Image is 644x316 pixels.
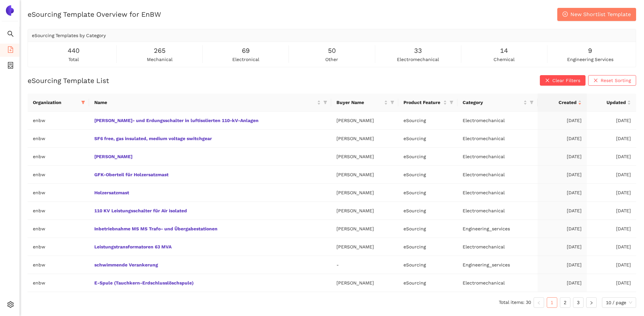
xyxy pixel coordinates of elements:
td: Electromechanical [457,238,538,256]
td: Engineering_services [457,256,538,274]
td: Engineering_services [457,220,538,238]
td: Electromechanical [457,184,538,202]
span: mechanical [147,56,172,63]
td: [DATE] [538,130,587,148]
th: this column's title is Name,this column is sortable [89,94,331,112]
td: [DATE] [587,166,636,184]
span: Updated [592,99,626,106]
td: [PERSON_NAME] [331,112,398,130]
span: filter [322,97,329,107]
span: Created [543,99,577,106]
span: right [589,301,593,305]
button: closeReset Sorting [588,75,636,86]
span: close [545,78,550,83]
td: enbw [28,130,89,148]
td: [DATE] [538,202,587,220]
span: setting [7,299,14,312]
button: left [534,297,544,308]
td: [DATE] [587,202,636,220]
td: - [331,256,398,274]
span: filter [449,100,453,104]
span: electromechanical [397,56,439,63]
span: engineering services [567,56,613,63]
td: enbw [28,112,89,130]
td: eSourcing [398,202,457,220]
span: total [68,56,79,63]
th: this column's title is Product Feature,this column is sortable [398,94,457,112]
td: enbw [28,202,89,220]
td: [PERSON_NAME] [331,238,398,256]
li: Total items: 30 [499,297,531,308]
span: filter [530,100,534,104]
span: eSourcing Templates by Category [32,33,106,38]
td: [PERSON_NAME] [331,202,398,220]
span: Name [94,99,316,106]
td: [PERSON_NAME] [331,184,398,202]
td: [DATE] [538,112,587,130]
span: filter [80,97,86,107]
span: 33 [414,46,422,56]
td: [DATE] [538,256,587,274]
td: [PERSON_NAME] [331,148,398,166]
h2: eSourcing Template List [28,76,109,85]
span: filter [448,97,455,107]
td: [DATE] [538,238,587,256]
span: filter [528,97,535,107]
td: enbw [28,256,89,274]
td: enbw [28,166,89,184]
span: filter [390,100,394,104]
span: 265 [154,46,166,56]
li: Previous Page [534,297,544,308]
td: [DATE] [538,220,587,238]
h2: eSourcing Template Overview for EnBW [28,10,161,19]
span: close [593,78,598,83]
td: Electromechanical [457,166,538,184]
li: 3 [573,297,584,308]
td: [DATE] [587,130,636,148]
td: [DATE] [538,148,587,166]
span: search [7,28,14,41]
span: container [7,60,14,73]
span: Category [463,99,522,106]
td: eSourcing [398,166,457,184]
td: Electromechanical [457,130,538,148]
span: plus-circle [563,11,568,18]
td: [DATE] [538,184,587,202]
td: [DATE] [538,166,587,184]
span: electronical [232,56,259,63]
span: left [537,301,541,305]
td: [PERSON_NAME] [331,274,398,292]
td: eSourcing [398,238,457,256]
span: New Shortlist Template [570,10,631,18]
span: Buyer Name [336,99,383,106]
li: 2 [560,297,570,308]
th: this column's title is Updated,this column is sortable [587,94,636,112]
td: eSourcing [398,274,457,292]
td: Electromechanical [457,274,538,292]
td: [DATE] [587,238,636,256]
td: [PERSON_NAME] [331,130,398,148]
td: enbw [28,148,89,166]
span: 69 [242,46,250,56]
span: 50 [328,46,336,56]
span: Reset Sorting [601,77,631,84]
td: eSourcing [398,112,457,130]
td: [DATE] [587,148,636,166]
button: closeClear Filters [540,75,586,86]
th: this column's title is Category,this column is sortable [457,94,538,112]
span: 440 [68,46,80,56]
td: enbw [28,238,89,256]
button: right [586,297,597,308]
a: 1 [547,298,557,307]
li: 1 [547,297,557,308]
button: plus-circleNew Shortlist Template [557,8,636,21]
td: enbw [28,274,89,292]
td: [DATE] [587,256,636,274]
span: 9 [588,46,592,56]
a: 3 [573,298,583,307]
span: Organization [33,99,79,106]
td: [DATE] [587,220,636,238]
td: enbw [28,220,89,238]
span: file-add [7,44,14,57]
td: [DATE] [587,274,636,292]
